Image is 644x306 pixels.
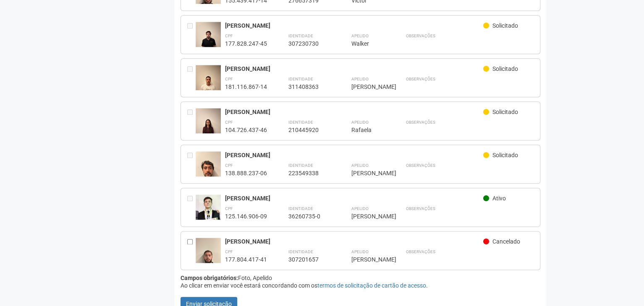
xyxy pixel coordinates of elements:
[288,256,330,263] div: 307201657
[288,163,313,168] strong: Identidade
[351,163,368,168] strong: Apelido
[196,65,221,99] img: user.jpg
[288,83,330,91] div: 311408363
[187,22,196,47] div: Entre em contato com a Aministração para solicitar o cancelamento ou 2a via
[351,120,368,124] strong: Apelido
[492,65,518,72] span: Solicitado
[225,151,483,159] div: [PERSON_NAME]
[492,22,518,29] span: Solicitado
[288,206,313,211] strong: Identidade
[288,40,330,47] div: 307230730
[187,151,196,177] div: Entre em contato com a Aministração para solicitar o cancelamento ou 2a via
[225,169,267,177] div: 138.888.237-06
[225,249,233,254] strong: CPF
[406,163,435,168] strong: Observações
[196,151,221,185] img: user.jpg
[225,77,233,81] strong: CPF
[288,213,330,220] div: 36260735-0
[351,249,368,254] strong: Apelido
[225,40,267,47] div: 177.828.247-45
[225,163,233,168] strong: CPF
[406,206,435,211] strong: Observações
[406,34,435,38] strong: Observações
[187,194,196,220] div: Entre em contato com a Aministração para solicitar o cancelamento ou 2a via
[351,126,385,134] div: Rafaela
[225,256,267,263] div: 177.804.417-41
[225,194,483,202] div: [PERSON_NAME]
[351,213,385,220] div: [PERSON_NAME]
[492,109,518,115] span: Solicitado
[225,34,233,38] strong: CPF
[187,108,196,134] div: Entre em contato com a Aministração para solicitar o cancelamento ou 2a via
[196,22,221,55] img: user.jpg
[225,206,233,211] strong: CPF
[351,256,385,263] div: [PERSON_NAME]
[225,65,483,73] div: [PERSON_NAME]
[225,108,483,116] div: [PERSON_NAME]
[406,77,435,81] strong: Observações
[288,169,330,177] div: 223549338
[181,274,540,282] div: Foto, Apelido
[351,83,385,91] div: [PERSON_NAME]
[492,195,506,202] span: Ativo
[288,120,313,124] strong: Identidade
[288,249,313,254] strong: Identidade
[225,126,267,134] div: 104.726.437-46
[196,238,221,271] img: user.jpg
[225,120,233,124] strong: CPF
[351,206,368,211] strong: Apelido
[225,238,483,245] div: [PERSON_NAME]
[288,126,330,134] div: 210445920
[225,213,267,220] div: 125.146.906-09
[406,120,435,124] strong: Observações
[351,169,385,177] div: [PERSON_NAME]
[406,249,435,254] strong: Observações
[181,275,238,281] strong: Campos obrigatórios:
[288,77,313,81] strong: Identidade
[351,34,368,38] strong: Apelido
[187,65,196,91] div: Entre em contato com a Aministração para solicitar o cancelamento ou 2a via
[225,83,267,91] div: 181.116.867-14
[351,40,385,47] div: Walker
[196,108,221,142] img: user.jpg
[492,238,520,245] span: Cancelado
[351,77,368,81] strong: Apelido
[317,282,426,289] a: termos de solicitação de cartão de acesso
[288,34,313,38] strong: Identidade
[181,282,540,289] div: Ao clicar em enviar você estará concordando com os .
[492,152,518,158] span: Solicitado
[225,22,483,29] div: [PERSON_NAME]
[196,194,221,220] img: user.jpg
